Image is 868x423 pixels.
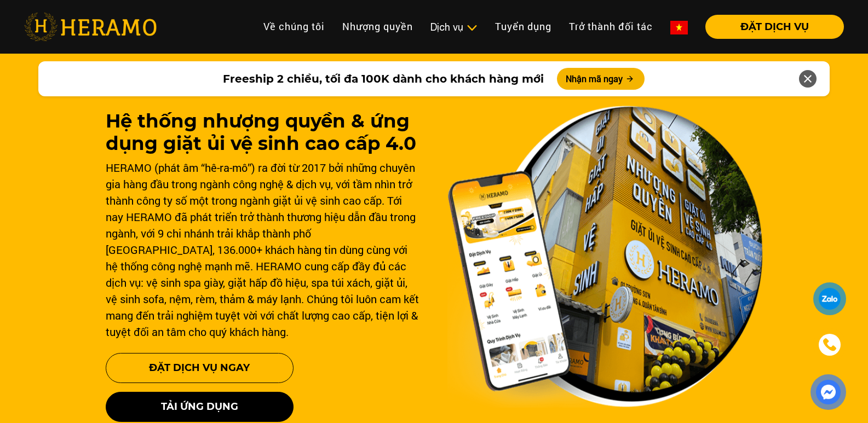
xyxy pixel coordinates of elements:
button: Tải ứng dụng [106,392,294,422]
button: Đặt Dịch Vụ Ngay [106,353,294,383]
img: vn-flag.png [670,21,688,34]
span: Freeship 2 chiều, tối đa 100K dành cho khách hàng mới [223,71,544,87]
img: banner [447,106,763,408]
button: Nhận mã ngay [557,68,645,90]
img: heramo-logo.png [24,13,157,41]
img: subToggleIcon [466,22,478,33]
a: Nhượng quyền [334,15,422,38]
div: Dịch vụ [430,20,478,34]
img: phone-icon [822,337,837,352]
a: Tuyển dụng [486,15,560,38]
h1: Hệ thống nhượng quyền & ứng dụng giặt ủi vệ sinh cao cấp 4.0 [106,110,421,155]
button: ĐẶT DỊCH VỤ [705,15,844,39]
a: Về chúng tôi [255,15,334,38]
a: ĐẶT DỊCH VỤ [697,22,844,32]
div: HERAMO (phát âm “hê-ra-mô”) ra đời từ 2017 bởi những chuyên gia hàng đầu trong ngành công nghệ & ... [106,159,421,340]
a: phone-icon [815,330,844,360]
a: Trở thành đối tác [560,15,662,38]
